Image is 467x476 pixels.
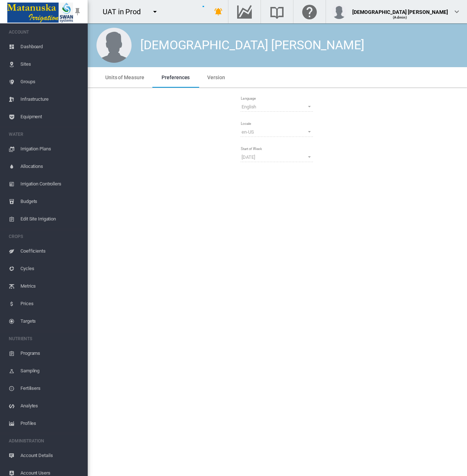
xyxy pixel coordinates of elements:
[20,362,82,380] span: Sampling
[20,73,82,91] span: Groups
[73,7,82,16] md-icon: icon-pin
[20,38,82,55] span: Dashboard
[214,7,223,16] md-icon: icon-bell-ring
[242,104,256,110] div: English
[20,193,82,210] span: Budgets
[20,158,82,175] span: Allocations
[20,108,82,126] span: Equipment
[20,295,82,312] span: Prices
[7,3,73,23] img: Matanuska_LOGO.png
[20,397,82,415] span: Analytes
[9,231,82,242] span: CROPS
[9,128,82,140] span: WATER
[148,4,162,19] button: icon-menu-down
[20,175,82,193] span: Irrigation Controllers
[105,74,144,80] span: Units of Measure
[20,380,82,397] span: Fertilisers
[241,126,314,137] md-select: Locale: en-US
[20,91,82,108] span: Infrastructure
[9,435,82,447] span: ADMINISTRATION
[103,7,147,17] div: UAT in Prod
[20,242,82,260] span: Coefficients
[20,312,82,330] span: Targets
[393,15,407,19] span: (Admin)
[96,28,132,63] img: male.jpg
[140,37,364,54] div: [DEMOGRAPHIC_DATA] [PERSON_NAME]
[268,7,286,16] md-icon: Search the knowledge base
[241,151,314,162] md-select: Start of Week: Monday
[20,140,82,158] span: Irrigation Plans
[20,345,82,362] span: Programs
[162,74,190,80] span: Preferences
[20,447,82,464] span: Account Details
[236,7,253,16] md-icon: Go to the Data Hub
[241,101,314,112] md-select: Language: English
[20,210,82,228] span: Edit Site Irrigation
[207,74,225,80] span: Version
[9,26,82,38] span: ACCOUNT
[242,154,255,160] div: [DATE]
[20,415,82,432] span: Profiles
[20,55,82,73] span: Sites
[151,7,159,16] md-icon: icon-menu-down
[352,5,448,13] div: [DEMOGRAPHIC_DATA] [PERSON_NAME]
[20,277,82,295] span: Metrics
[242,129,254,135] div: en-US
[211,4,226,19] button: icon-bell-ring
[452,7,461,16] md-icon: icon-chevron-down
[332,4,346,19] img: profile.jpg
[20,260,82,277] span: Cycles
[9,333,82,345] span: NUTRIENTS
[301,7,318,16] md-icon: Click here for help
